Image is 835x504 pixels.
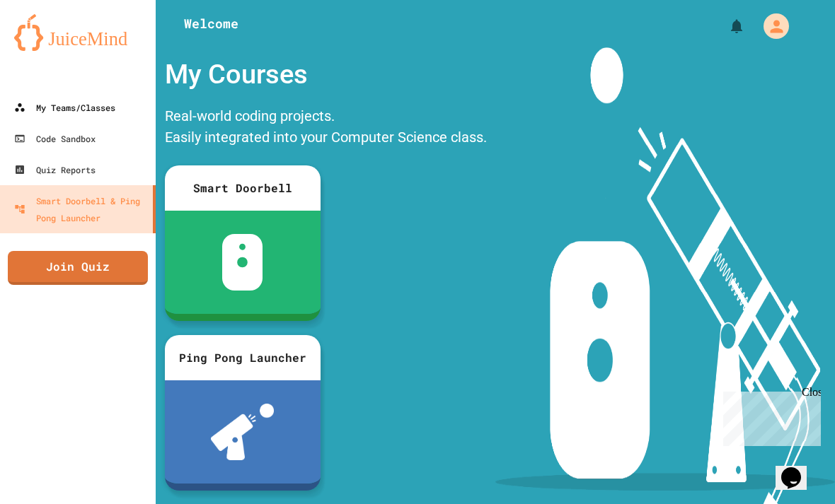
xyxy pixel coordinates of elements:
[14,161,96,178] div: Quiz Reports
[158,47,494,102] div: My Courses
[749,10,793,42] div: My Account
[14,99,115,116] div: My Teams/Classes
[6,6,98,90] div: Chat with us now!Close
[165,165,321,211] div: Smart Doorbell
[14,14,142,51] img: logo-orange.svg
[14,192,147,226] div: Smart Doorbell & Ping Pong Launcher
[14,130,96,147] div: Code Sandbox
[211,404,274,460] img: ppl-with-ball.png
[702,14,749,38] div: My Notifications
[718,386,821,446] iframe: chat widget
[8,251,148,285] a: Join Quiz
[158,102,494,155] div: Real-world coding projects. Easily integrated into your Computer Science class.
[165,335,321,380] div: Ping Pong Launcher
[222,234,263,291] img: sdb-white.svg
[776,447,821,490] iframe: chat widget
